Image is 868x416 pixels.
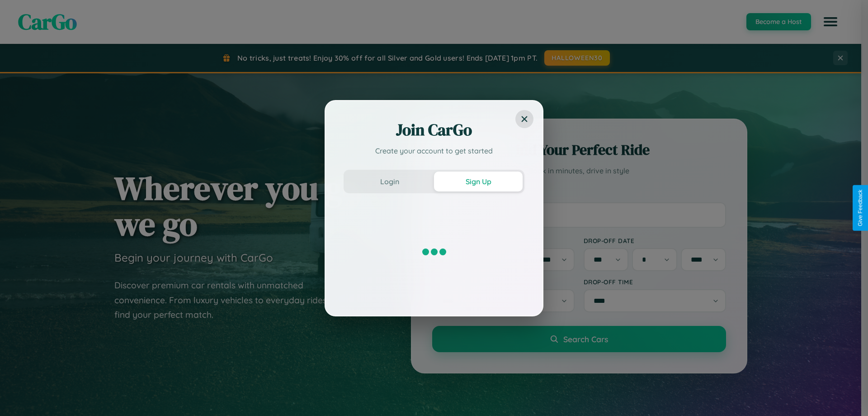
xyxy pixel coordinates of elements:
p: Create your account to get started [344,145,524,156]
div: Give Feedback [857,190,863,226]
button: Sign Up [434,172,523,191]
h2: Join CarGo [344,119,524,141]
iframe: Intercom live chat [9,385,31,407]
button: Login [345,172,434,191]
